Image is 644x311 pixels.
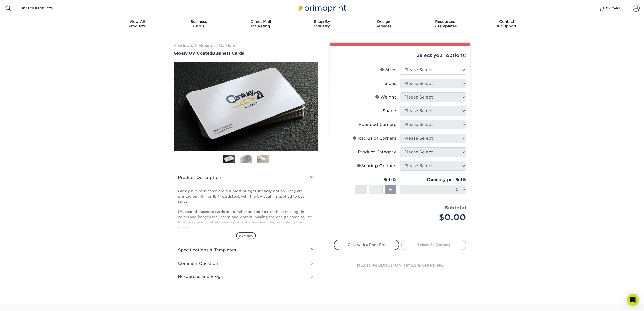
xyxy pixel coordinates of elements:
[236,232,256,239] span: show more
[360,186,362,193] span: -
[375,94,396,100] div: Weight
[334,240,399,250] a: Chat with a Print Pro
[476,19,538,28] div: & Support
[353,135,396,141] div: Radius of Corners
[334,46,466,65] div: Select your options:
[353,19,414,28] div: Services
[178,188,314,256] p: Glossy business cards are our most budget-friendly option. They are printed on 14PT or 16PT cards...
[291,16,353,32] a: Shop ByIndustry
[174,51,318,56] a: Glossy UV CoatedBusiness Cards
[445,205,466,210] strong: Subtotal
[355,177,396,183] div: Sets
[380,67,396,73] div: Sizes
[291,19,353,24] span: Shop By
[297,3,347,13] img: Primoprint
[476,19,538,24] span: Contact
[174,270,318,283] h2: Resources and Blogs
[359,122,396,128] div: Rounded Corners
[606,6,620,10] span: MY CART
[627,294,639,306] div: Open Intercom Messenger
[174,257,318,270] h2: Common Questions
[223,153,235,166] img: Business Cards 01
[174,243,318,256] h2: Specifications & Templates
[168,19,230,28] div: Cards
[401,240,466,250] a: Select All Options
[174,51,212,56] span: Glossy UV Coated
[353,16,414,32] a: DesignServices
[334,250,466,281] div: next: production times & shipping
[400,177,466,183] div: Quantity per Set
[174,34,318,178] img: Glossy UV Coated 01
[414,19,476,28] div: & Templates
[383,108,396,114] div: Shape
[230,19,291,28] div: Marketing
[199,43,231,48] a: Business Cards
[404,211,466,223] div: $0.00
[414,16,476,32] a: Resources& Templates
[174,51,318,56] h1: Business Cards
[476,16,538,32] a: Contact& Support
[230,16,291,32] a: Direct MailMarketing
[385,80,396,87] div: Sides
[358,149,396,155] div: Product Category
[257,155,269,163] img: Business Cards 03
[291,19,353,28] div: Industry
[389,186,392,193] span: +
[353,19,414,24] span: Design
[174,171,318,184] h2: Product Description
[414,19,476,24] span: Resources
[106,16,168,32] a: View AllProducts
[168,19,230,24] span: Business
[174,43,193,48] a: Products
[621,6,624,10] span: 0
[357,163,396,169] div: Scoring Options
[21,5,70,11] input: SEARCH PRODUCTS.....
[168,16,230,32] a: BusinessCards
[106,19,168,24] span: View All
[106,19,168,28] div: Products
[240,155,252,163] img: Business Cards 02
[230,19,291,24] span: Direct Mail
